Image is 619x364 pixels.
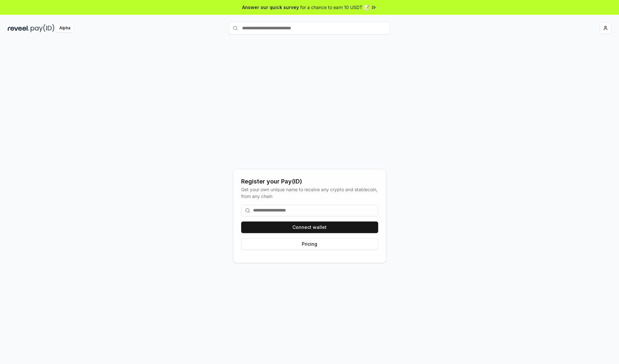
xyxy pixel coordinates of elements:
span: Answer our quick survey [242,4,299,11]
div: Alpha [56,24,74,32]
img: pay_id [31,24,54,32]
span: for a chance to earn 10 USDT 📝 [300,4,369,11]
button: Pricing [241,238,378,250]
div: Register your Pay(ID) [241,177,378,186]
img: reveel_dark [8,24,29,32]
div: Get your own unique name to receive any crypto and stablecoin, from any chain [241,186,378,200]
button: Connect wallet [241,221,378,233]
